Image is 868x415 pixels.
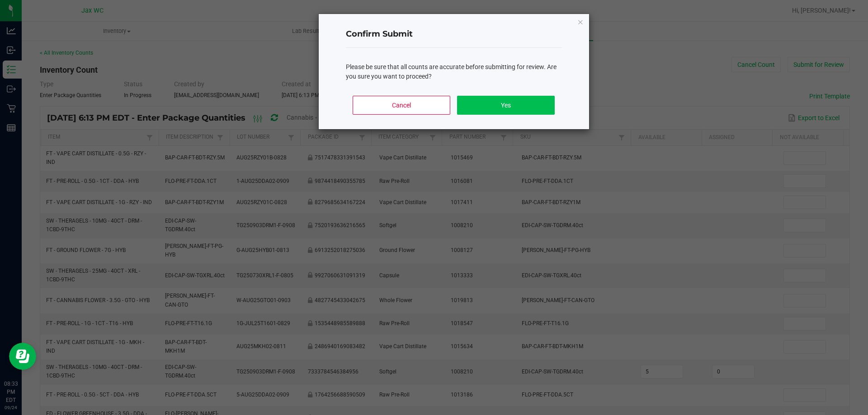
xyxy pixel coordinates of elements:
h4: Confirm Submit [346,28,562,40]
div: Please be sure that all counts are accurate before submitting for review. Are you sure you want t... [346,62,562,81]
iframe: Resource center [9,343,36,370]
button: Close [577,16,584,27]
button: Yes [457,96,554,115]
button: Cancel [353,96,450,115]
